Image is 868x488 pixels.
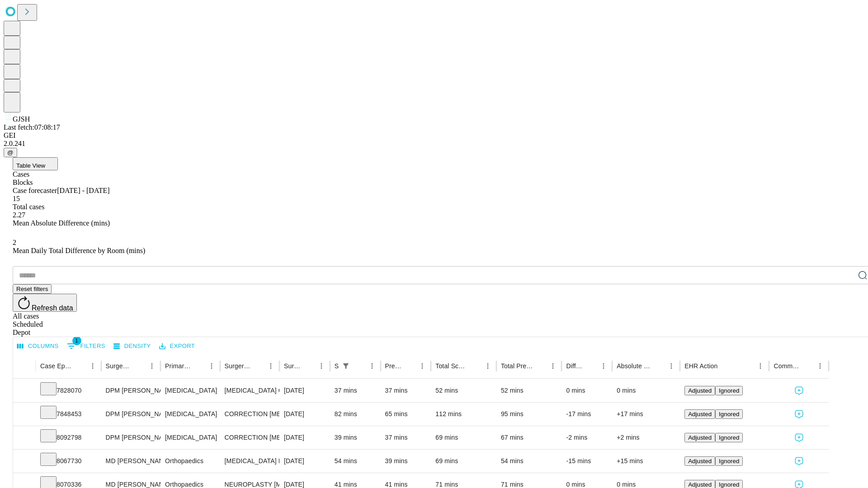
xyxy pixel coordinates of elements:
[501,426,557,449] div: 67 mins
[617,426,675,449] div: +2 mins
[688,387,712,394] span: Adjusted
[74,360,86,372] button: Sort
[469,360,481,372] button: Sort
[566,362,584,370] div: Difference
[16,162,45,169] span: Table View
[106,450,156,473] div: MD [PERSON_NAME] [PERSON_NAME]
[165,403,215,426] div: [MEDICAL_DATA]
[133,360,146,372] button: Sort
[585,360,597,372] button: Sort
[18,383,31,399] button: Expand
[335,379,376,402] div: 37 mins
[684,456,715,466] button: Adjusted
[684,362,717,370] div: EHR Action
[284,362,302,370] div: Surgery Date
[7,149,14,156] span: @
[403,360,416,372] button: Sort
[13,239,16,246] span: 2
[13,115,30,123] span: GJSH
[715,456,743,466] button: Ignored
[534,360,547,372] button: Sort
[165,450,215,473] div: Orthopaedics
[719,411,739,418] span: Ignored
[718,360,731,372] button: Sort
[157,339,197,353] button: Export
[335,362,339,370] div: Scheduled In Room Duration
[435,426,492,449] div: 69 mins
[719,458,739,465] span: Ignored
[284,379,325,402] div: [DATE]
[225,426,275,449] div: CORRECTION [MEDICAL_DATA]
[385,426,427,449] div: 37 mins
[32,304,73,312] span: Refresh data
[684,386,715,395] button: Adjusted
[13,157,58,170] button: Table View
[13,284,52,294] button: Reset filters
[225,403,275,426] div: CORRECTION [MEDICAL_DATA], RESECTION [MEDICAL_DATA] BASE
[18,454,31,469] button: Expand
[284,450,325,473] div: [DATE]
[435,403,492,426] div: 112 mins
[715,386,743,395] button: Ignored
[225,362,251,370] div: Surgery Name
[205,360,218,372] button: Menu
[315,360,328,372] button: Menu
[385,362,403,370] div: Predicted In Room Duration
[566,379,608,402] div: 0 mins
[40,426,97,449] div: 8092798
[481,360,494,372] button: Menu
[385,450,427,473] div: 39 mins
[335,403,376,426] div: 82 mins
[4,123,60,131] span: Last fetch: 07:08:17
[688,458,712,465] span: Adjusted
[165,426,215,449] div: [MEDICAL_DATA]
[65,339,108,353] button: Show filters
[801,360,814,372] button: Sort
[652,360,665,372] button: Sort
[57,187,109,194] span: [DATE] - [DATE]
[385,403,427,426] div: 65 mins
[435,362,468,370] div: Total Scheduled Duration
[13,211,25,219] span: 2.27
[264,360,277,372] button: Menu
[353,360,366,372] button: Sort
[665,360,678,372] button: Menu
[86,360,99,372] button: Menu
[688,481,712,488] span: Adjusted
[719,434,739,441] span: Ignored
[4,131,864,140] div: GEI
[16,286,48,292] span: Reset filters
[340,360,352,372] div: 1 active filter
[15,339,61,353] button: Select columns
[501,450,557,473] div: 54 mins
[754,360,767,372] button: Menu
[18,407,31,422] button: Expand
[40,362,73,370] div: Case Epic Id
[225,450,275,473] div: [MEDICAL_DATA] RELEASE
[146,360,158,372] button: Menu
[165,362,191,370] div: Primary Service
[13,187,57,194] span: Case forecaster
[547,360,559,372] button: Menu
[719,481,739,488] span: Ignored
[688,411,712,418] span: Adjusted
[40,450,97,473] div: 8067730
[688,434,712,441] span: Adjusted
[335,426,376,449] div: 39 mins
[40,403,97,426] div: 7848453
[18,430,31,446] button: Expand
[106,426,156,449] div: DPM [PERSON_NAME] [PERSON_NAME]
[106,362,132,370] div: Surgeon Name
[774,362,800,370] div: Comments
[335,450,376,473] div: 54 mins
[13,195,20,202] span: 15
[684,433,715,442] button: Adjusted
[284,403,325,426] div: [DATE]
[715,433,743,442] button: Ignored
[566,403,608,426] div: -17 mins
[111,339,153,353] button: Density
[165,379,215,402] div: [MEDICAL_DATA]
[193,360,205,372] button: Sort
[13,247,145,254] span: Mean Daily Total Difference by Room (mins)
[106,403,156,426] div: DPM [PERSON_NAME] [PERSON_NAME]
